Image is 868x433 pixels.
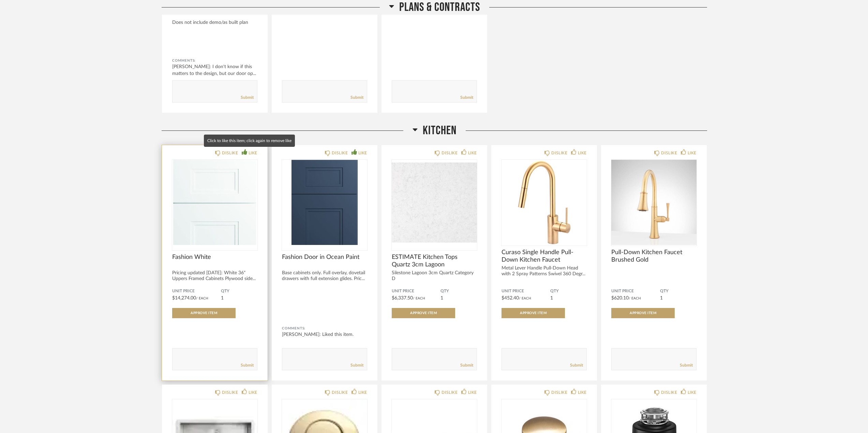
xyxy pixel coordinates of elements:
[440,289,477,294] span: QTY
[502,265,587,277] div: Metal Lever Handle Pull-Down Head with 2 Spray Patterns Swivel 360 Degr...
[502,249,587,264] span: Curaso Single Handle Pull-Down Kitchen Faucet
[410,311,437,315] span: Approve Item
[282,325,367,332] div: Comments:
[392,270,477,282] div: Silestone Lagoon 3cm Quartz Category D
[550,296,553,300] span: 1
[392,308,455,318] button: Approve Item
[392,289,440,294] span: Unit Price
[502,308,565,318] button: Approve Item
[332,150,348,156] div: DISLIKE
[660,289,697,294] span: QTY
[520,311,547,315] span: Approve Item
[570,362,583,368] a: Submit
[172,308,236,318] button: Approve Item
[282,270,367,282] div: Base cabinets only. Full overlay, dovetail drawers with full extension glides. Pric...
[196,297,208,300] span: / Each
[413,297,425,300] span: / Each
[502,296,519,300] span: $452.40
[172,160,257,245] div: 0
[172,296,196,300] span: $14,274.00
[172,253,257,261] span: Fashion White
[630,311,656,315] span: Approve Item
[460,95,473,100] a: Submit
[282,160,367,245] div: 0
[440,296,443,300] span: 1
[282,160,367,245] img: undefined
[680,362,693,368] a: Submit
[221,289,257,294] span: QTY
[282,253,367,261] span: Fashion Door in Ocean Paint
[611,289,660,294] span: Unit Price
[241,95,254,100] a: Submit
[611,308,675,318] button: Approve Item
[358,150,367,156] div: LIKE
[350,362,363,368] a: Submit
[350,95,363,100] a: Submit
[249,389,257,396] div: LIKE
[392,253,477,268] span: ESTIMATE Kitchen Tops Quartz 3cm Lagoon
[502,160,587,245] img: undefined
[611,296,629,300] span: $620.10
[392,296,413,300] span: $6,337.50
[241,362,254,368] a: Submit
[221,296,224,300] span: 1
[249,150,257,156] div: LIKE
[519,297,531,300] span: / Each
[392,160,477,245] div: 0
[172,270,257,282] div: Pricing updated [DATE]: White 36" Uppers Framed Cabinets Plywood side...
[629,297,641,300] span: / Each
[578,389,587,396] div: LIKE
[222,389,238,396] div: DISLIKE
[661,150,677,156] div: DISLIKE
[423,123,457,138] span: Kitchen
[282,331,367,338] div: [PERSON_NAME]: Liked this item.
[688,150,697,156] div: LIKE
[468,150,477,156] div: LIKE
[611,160,697,245] img: undefined
[661,389,677,396] div: DISLIKE
[358,389,367,396] div: LIKE
[222,150,238,156] div: DISLIKE
[660,296,663,300] span: 1
[460,362,473,368] a: Submit
[332,389,348,396] div: DISLIKE
[172,57,257,64] div: Comments:
[611,249,697,264] span: Pull-Down Kitchen Faucet Brushed Gold
[551,389,567,396] div: DISLIKE
[442,389,458,396] div: DISLIKE
[442,150,458,156] div: DISLIKE
[392,160,477,245] img: undefined
[551,150,567,156] div: DISLIKE
[172,63,257,77] div: [PERSON_NAME]: I don't know if this matters to the design, but our door op...
[172,289,221,294] span: Unit Price
[688,389,697,396] div: LIKE
[502,289,550,294] span: Unit Price
[578,150,587,156] div: LIKE
[550,289,587,294] span: QTY
[468,389,477,396] div: LIKE
[172,20,257,26] div: Does not include demo/as built plan
[172,160,257,245] img: undefined
[191,311,217,315] span: Approve Item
